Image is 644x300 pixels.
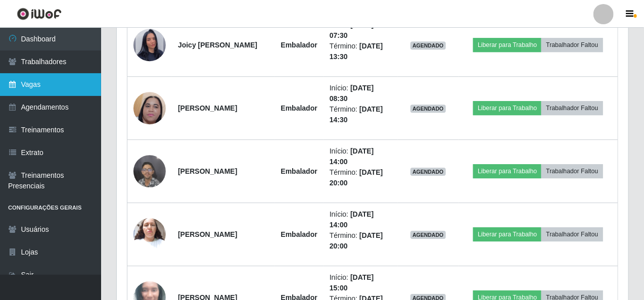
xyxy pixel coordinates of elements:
strong: Embalador [281,230,317,238]
strong: Embalador [281,167,317,175]
li: Início: [330,20,392,41]
img: 1755281483316.jpeg [133,149,166,192]
li: Término: [330,230,392,252]
span: AGENDADO [410,231,446,239]
img: 1750954658696.jpeg [133,213,166,256]
strong: Embalador [281,104,317,112]
button: Liberar para Trabalho [473,164,541,178]
button: Trabalhador Faltou [541,38,603,52]
button: Trabalhador Faltou [541,101,603,115]
li: Início: [330,146,392,167]
strong: [PERSON_NAME] [178,104,237,112]
button: Liberar para Trabalho [473,227,541,241]
time: [DATE] 14:00 [330,147,374,166]
time: [DATE] 15:00 [330,273,374,292]
button: Liberar para Trabalho [473,38,541,52]
img: CoreUI Logo [17,8,62,20]
span: AGENDADO [410,41,446,49]
img: 1743243818079.jpeg [133,16,166,74]
li: Início: [330,83,392,104]
time: [DATE] 08:30 [330,84,374,103]
li: Início: [330,272,392,293]
time: [DATE] 14:00 [330,210,374,229]
li: Início: [330,209,392,230]
strong: Joicy [PERSON_NAME] [178,41,257,49]
span: AGENDADO [410,105,446,113]
li: Término: [330,41,392,62]
button: Trabalhador Faltou [541,164,603,178]
button: Trabalhador Faltou [541,227,603,241]
span: AGENDADO [410,168,446,176]
strong: [PERSON_NAME] [178,167,237,175]
li: Término: [330,167,392,188]
button: Liberar para Trabalho [473,101,541,115]
img: 1739383182576.jpeg [133,72,166,144]
strong: [PERSON_NAME] [178,230,237,238]
strong: Embalador [281,41,317,49]
li: Término: [330,104,392,125]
